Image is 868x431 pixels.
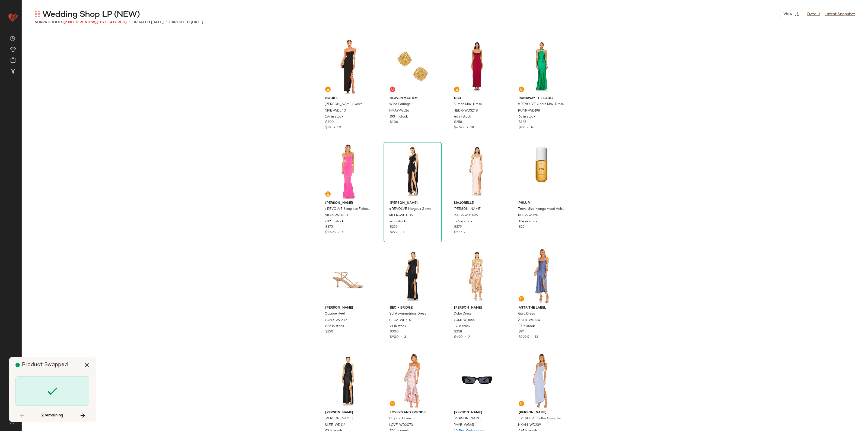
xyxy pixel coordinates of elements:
img: svg%3e [391,88,394,91]
img: TONR-WZ239_V1.jpg [321,249,375,303]
span: $25 [519,225,525,230]
span: NKIE-WD540 [325,109,346,113]
img: svg%3e [326,192,330,196]
span: x REVOLVE Strapless Fishtail Gown [325,207,371,212]
span: 835 in stock [325,324,344,329]
span: TONR-WZ239 [325,318,347,323]
span: Heaven Mayhem [390,96,436,101]
span: • [525,126,531,129]
span: [PERSON_NAME] [325,201,371,206]
span: $279 [390,231,397,234]
span: 10 [337,126,341,129]
span: Wedding Shop LP (NEW) [42,9,140,20]
span: Sol Asymmetrical Dress [389,312,426,316]
img: svg%3e [520,88,523,91]
span: [PERSON_NAME] [454,207,481,212]
button: View [780,10,803,18]
span: $1.22K [519,335,529,339]
span: • [462,231,467,234]
span: MAJORELLE [454,201,500,206]
span: SLEE-WD114 [325,423,346,428]
span: [PERSON_NAME] [519,410,564,415]
span: 16 [531,126,534,129]
img: svg%3e [520,297,523,300]
span: • [397,231,403,234]
span: 12 in stock [454,324,471,329]
span: ASTR the Label [519,306,564,310]
img: svg%3e [35,11,40,17]
span: 37 in stock [519,324,535,329]
span: PHLUR [519,201,564,206]
img: LOVF-WD2073_V1.jpg [385,353,440,408]
span: Gaia Dress [518,312,535,316]
span: MELR-WD1185 [389,213,413,218]
span: NKAM-WD239 [518,423,541,428]
img: NKAM-WD230_V1.jpg [321,144,375,199]
span: Suman Maxi Dress [454,102,482,107]
span: Wind Earrings [389,102,410,107]
span: 76 in stock [390,219,406,224]
span: [PERSON_NAME] [325,416,353,421]
span: x REVOLVE Chara Maxi Dress [518,102,564,107]
span: Cabo Dress [454,312,471,316]
span: 7 [342,231,343,234]
span: $258 [454,329,462,334]
span: (2 Need Review) [63,20,97,24]
span: [PERSON_NAME] [390,201,436,206]
span: • [463,335,468,339]
span: x REVOLVE Margaux Gown [389,207,431,212]
span: 193 in stock [390,115,408,119]
span: $94 [519,329,525,334]
span: PHLR-WU24 [518,213,538,218]
span: 3 [404,335,406,339]
span: $279 [390,225,397,230]
img: svg%3e [455,88,458,91]
span: $4.57K [454,126,465,129]
span: • [332,126,337,129]
span: 126 in stock [454,219,473,224]
img: HMAY-WL26_V1.jpg [385,39,440,94]
span: Lovers and Friends [390,410,436,415]
span: YUMI-WD665 [454,318,475,323]
img: YUMI-WD665_V1.jpg [450,249,504,303]
span: Caprice Heel [325,312,345,316]
span: [PERSON_NAME] Gown [325,102,362,107]
span: 604 [35,20,42,24]
span: • [336,231,342,234]
span: LOVF-WD2073 [389,423,413,428]
span: $258 [454,120,462,125]
p: Exported [DATE] [169,20,203,25]
span: 46 in stock [454,115,471,119]
span: [PERSON_NAME] [454,306,500,310]
img: ASTR-WD234_V1.jpg [514,249,569,303]
span: HMAY-WL26 [389,109,409,113]
span: ASTR-WD234 [518,318,540,323]
img: RAYB-WG45_V1.jpg [450,353,504,408]
span: Runaway The Label [519,96,564,101]
a: Details [807,11,820,17]
span: $279 [454,225,462,230]
span: 2 remaining [42,413,63,418]
span: $490 [454,335,463,339]
span: MALR-WD1496 [454,213,478,218]
span: $900 [390,335,399,339]
span: • [399,335,404,339]
span: BECA-WD714 [389,318,411,323]
span: $300 [390,329,399,334]
img: svg%3e [7,420,17,424]
img: SLEE-WD114_V1.jpg [321,353,375,408]
span: 18 [470,126,474,129]
span: $279 [454,231,462,234]
img: NBDR-WD3248_V1.jpg [450,39,504,94]
img: svg%3e [10,36,15,41]
span: [PERSON_NAME] [454,416,481,421]
img: svg%3e [520,402,523,405]
span: • [529,335,535,339]
p: updated [DATE] [132,20,164,25]
span: 134 in stock [519,219,537,224]
span: $125 [519,120,526,125]
span: 174 in stock [325,115,343,119]
span: $3K [325,126,332,129]
div: Products [35,20,127,25]
span: x REVOLVE Halter Sweetheart Side Drape Gown [518,416,564,421]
